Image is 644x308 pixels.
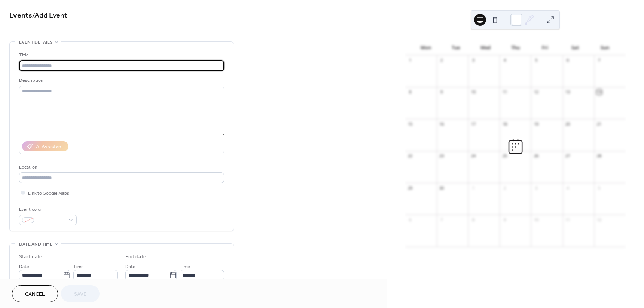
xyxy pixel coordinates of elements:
div: 7 [596,58,602,63]
div: 6 [565,58,571,63]
div: 1 [470,185,476,191]
div: End date [125,253,146,261]
div: 3 [470,58,476,63]
a: Events [9,8,32,23]
div: 2 [439,58,445,63]
div: 11 [565,217,571,222]
div: 4 [565,185,571,191]
span: Cancel [25,290,45,298]
div: 11 [502,89,507,95]
div: 25 [502,153,507,159]
div: 12 [533,89,539,95]
div: Start date [19,253,42,261]
div: 4 [502,58,507,63]
div: 7 [439,217,445,222]
div: 19 [533,121,539,127]
div: Sun [590,40,620,55]
span: Date [125,263,135,271]
div: 8 [408,89,413,95]
div: 5 [533,58,539,63]
div: 10 [470,89,476,95]
span: Date [19,263,29,271]
div: 2 [502,185,507,191]
div: 20 [565,121,571,127]
div: 5 [596,185,602,191]
div: Location [19,163,223,171]
span: Time [180,263,190,271]
div: 26 [533,153,539,159]
div: 16 [439,121,445,127]
div: 27 [565,153,571,159]
div: 28 [596,153,602,159]
div: 10 [533,217,539,222]
span: Event details [19,38,52,46]
div: 23 [439,153,445,159]
span: Date and time [19,240,52,248]
span: Time [73,263,84,271]
div: 30 [439,185,445,191]
div: Event color [19,206,75,213]
div: 1 [408,58,413,63]
div: 6 [408,217,413,222]
div: Description [19,77,223,84]
div: 29 [408,185,413,191]
div: Title [19,51,223,59]
div: 9 [502,217,507,222]
div: Sat [560,40,590,55]
div: 8 [470,217,476,222]
button: Cancel [12,285,58,302]
div: 17 [470,121,476,127]
div: 15 [408,121,413,127]
div: Thu [500,40,530,55]
div: 12 [596,217,602,222]
div: Mon [411,40,441,55]
div: 24 [470,153,476,159]
div: 14 [596,89,602,95]
div: 22 [408,153,413,159]
div: 3 [533,185,539,191]
div: Wed [471,40,501,55]
div: 18 [502,121,507,127]
div: Fri [530,40,560,55]
div: Tue [441,40,471,55]
div: 9 [439,89,445,95]
div: 13 [565,89,571,95]
span: Link to Google Maps [28,190,69,197]
span: / Add Event [32,8,67,23]
div: 21 [596,121,602,127]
